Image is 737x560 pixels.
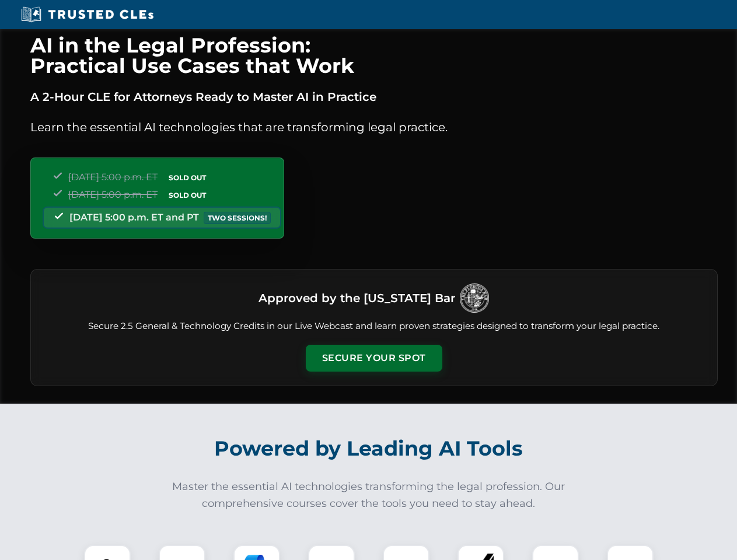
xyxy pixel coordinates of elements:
p: Learn the essential AI technologies that are transforming legal practice. [30,118,718,136]
p: Secure 2.5 General & Technology Credits in our Live Webcast and learn proven strategies designed ... [45,320,703,333]
img: Trusted CLEs [18,6,157,23]
span: SOLD OUT [165,189,210,201]
p: A 2-Hour CLE for Attorneys Ready to Master AI in Practice [30,87,718,106]
span: [DATE] 5:00 p.m. ET [68,189,158,200]
span: [DATE] 5:00 p.m. ET [68,171,158,183]
h2: Powered by Leading AI Tools [46,428,692,469]
span: SOLD OUT [165,171,210,184]
button: Secure Your Spot [306,345,442,372]
h1: AI in the Legal Profession: Practical Use Cases that Work [30,35,718,76]
img: Logo [460,283,489,313]
p: Master the essential AI technologies transforming the legal profession. Our comprehensive courses... [165,478,573,512]
h3: Approved by the [US_STATE] Bar [259,288,455,309]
